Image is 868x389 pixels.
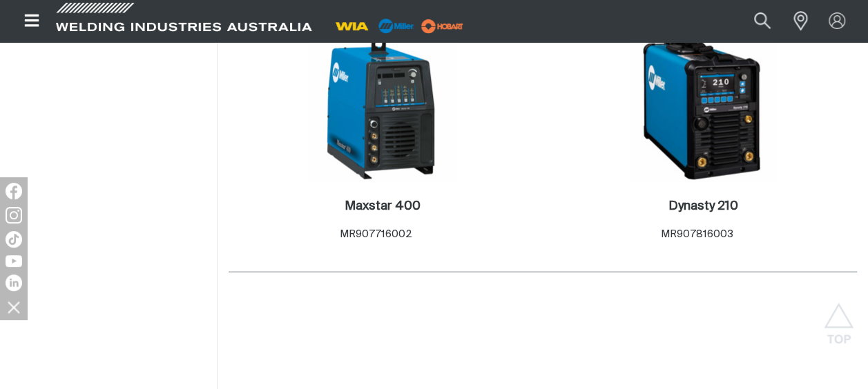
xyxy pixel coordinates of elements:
h2: Dynasty 210 [668,200,738,212]
span: MR907816003 [660,229,733,239]
img: YouTube [6,255,22,267]
a: Maxstar 400 [345,199,421,215]
img: Dynasty 210 [630,35,778,183]
a: Dynasty 210 [668,199,738,215]
img: miller [417,16,467,37]
span: MR907716002 [339,229,412,239]
h2: Maxstar 400 [345,200,421,212]
button: Search products [739,6,786,37]
img: LinkedIn [6,275,22,291]
img: hide socials [2,295,26,319]
img: Facebook [6,183,22,199]
input: Product name or item number... [722,6,786,37]
img: Maxstar 400 [309,35,456,183]
img: Instagram [6,207,22,223]
button: Scroll to top [823,303,854,334]
a: miller [417,21,467,31]
img: TikTok [6,231,22,248]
